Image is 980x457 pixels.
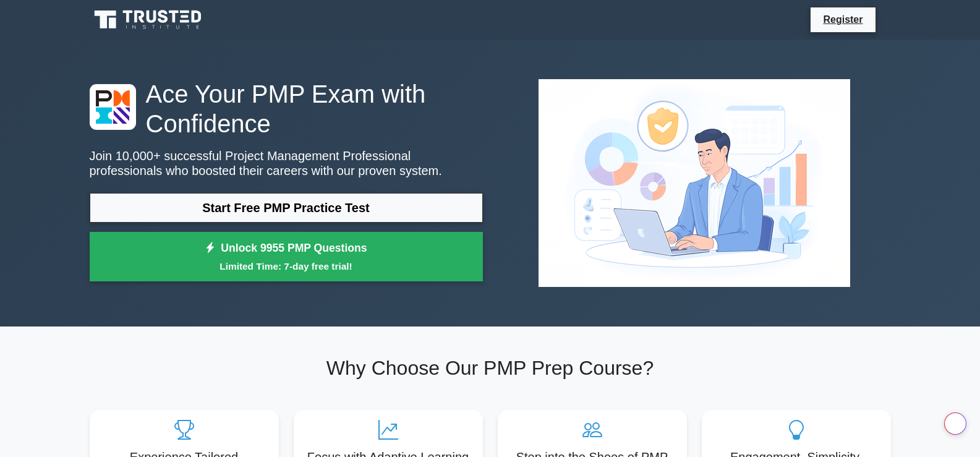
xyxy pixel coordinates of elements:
[90,356,891,380] h2: Why Choose Our PMP Prep Course?
[105,259,467,273] small: Limited Time: 7-day free trial!
[90,193,483,223] a: Start Free PMP Practice Test
[816,12,870,27] a: Register
[90,148,483,178] p: Join 10,000+ successful Project Management Professional professionals who boosted their careers w...
[529,69,860,297] img: Project Management Professional Preview
[90,79,483,139] h1: Ace Your PMP Exam with Confidence
[90,232,483,281] a: Unlock 9955 PMP QuestionsLimited Time: 7-day free trial!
